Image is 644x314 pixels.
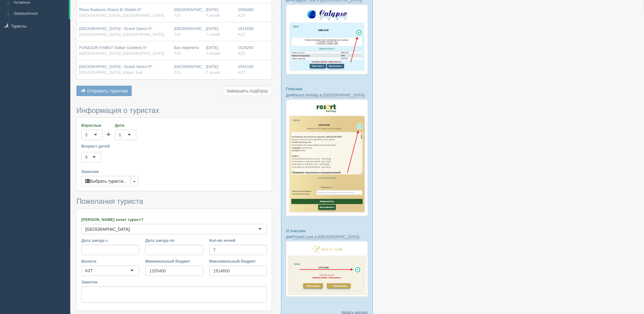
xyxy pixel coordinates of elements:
[79,70,143,75] span: [GEOGRAPHIC_DATA], Шаркс Бей
[206,70,220,75] span: 7 ночей
[286,228,368,240] p: И плюсики для :
[174,45,201,56] div: Без перелета
[85,132,87,138] div: 2
[85,226,130,232] div: [GEOGRAPHIC_DATA]
[79,32,164,37] span: [GEOGRAPHIC_DATA], [GEOGRAPHIC_DATA]
[145,237,203,243] label: Дата заезда по
[286,5,368,75] img: calypso-tour-proposal-crm-for-travel-agency.jpg
[293,234,359,239] a: Travel Luxe в [GEOGRAPHIC_DATA]
[81,279,267,285] label: Заметки
[119,132,121,138] div: 1
[238,13,246,18] span: KZT
[79,26,152,31] span: [GEOGRAPHIC_DATA] - Grand Select 5*
[79,45,147,50] span: FUN&SUN FAMILY Sultan Gardens 5*
[206,45,233,56] div: [DATE]
[76,197,143,205] span: Пожелания туриста
[81,176,131,186] button: Выбрать туриста...
[206,13,220,18] span: 7 ночей
[76,107,272,114] h3: Информация о туристах
[11,8,69,19] a: Завершённые
[85,268,93,274] div: KZT
[223,86,272,96] button: Завершить подборку
[174,70,181,75] span: TUI
[238,45,254,50] span: 1625250
[206,32,220,37] span: 7 ночей
[81,169,267,174] label: Заказчик
[174,32,181,37] span: TUI
[238,51,246,56] span: KZT
[81,122,103,128] label: Взрослые
[81,143,267,149] label: Возраст детей
[293,93,365,98] a: Resort Holiday в [GEOGRAPHIC_DATA]
[115,122,136,128] label: Дети
[79,51,164,56] span: [GEOGRAPHIC_DATA], [GEOGRAPHIC_DATA]
[238,64,254,69] span: 1541100
[81,258,139,264] label: Валюта
[238,70,246,75] span: KZT
[174,7,201,18] div: [GEOGRAPHIC_DATA]
[81,217,267,222] label: [PERSON_NAME] хочет турист?
[206,64,233,75] div: [DATE]
[286,99,368,216] img: resort-holiday-%D0%BF%D1%96%D0%B4%D0%B1%D1%96%D1%80%D0%BA%D0%B0-%D1%81%D1%80%D0%BC-%D0%B4%D0%BB%D...
[87,88,128,93] span: Отправить туристам
[238,32,246,37] span: KZT
[238,7,254,12] span: 1594450
[79,7,142,12] span: Rixos Radamis Sharm El Sheikh 5*
[286,86,368,98] p: Плюсики для :
[286,241,368,297] img: travel-luxe-%D0%BF%D0%BE%D0%B4%D0%B1%D0%BE%D1%80%D0%BA%D0%B0-%D1%81%D1%80%D0%BC-%D0%B4%D0%BB%D1%8...
[206,26,233,37] div: [DATE]
[209,245,267,255] input: 7-10 или 7,10,14
[209,237,267,243] label: Кол-во ночей
[206,51,220,56] span: 7 ночей
[79,64,152,69] span: [GEOGRAPHIC_DATA] - Grand Select 5*
[79,13,164,18] span: [GEOGRAPHIC_DATA], [GEOGRAPHIC_DATA]
[145,258,203,264] label: Минимальный бюджет
[174,64,201,75] div: [GEOGRAPHIC_DATA]
[174,13,181,18] span: TUI
[209,258,267,264] label: Максимальный бюджет
[174,51,181,56] span: TUI
[81,237,139,243] label: Дата заезда с
[85,154,87,160] div: 5
[238,26,254,31] span: 1914550
[206,7,233,18] div: [DATE]
[174,26,201,37] div: [GEOGRAPHIC_DATA]
[76,86,132,96] button: Отправить туристам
